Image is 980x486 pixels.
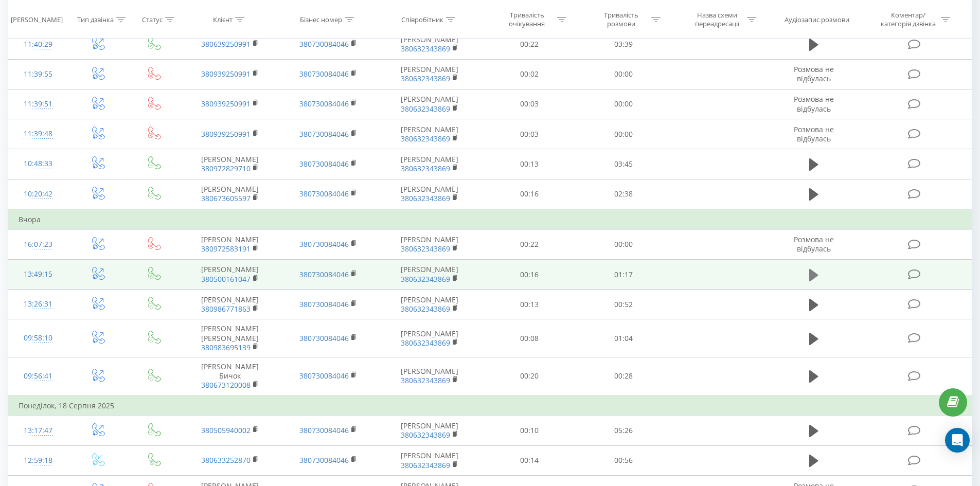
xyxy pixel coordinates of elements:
div: Бізнес номер [300,15,342,24]
div: Клієнт [213,15,233,24]
a: 380972829710 [201,164,251,173]
div: 11:39:51 [19,94,58,114]
a: 380633252870 [201,455,251,465]
a: 380632343869 [401,274,450,284]
a: 380632343869 [401,375,450,385]
div: 13:26:31 [19,294,58,314]
td: Вчора [8,209,972,230]
div: 16:07:23 [19,235,58,255]
a: 380673605597 [201,193,251,203]
td: 00:00 [577,59,671,89]
a: 380500161047 [201,274,251,284]
div: Тривалість розмови [594,11,649,28]
td: 00:00 [577,119,671,149]
a: 380730084046 [299,99,349,109]
td: [PERSON_NAME] [PERSON_NAME] [181,319,279,357]
td: 05:26 [577,416,671,445]
td: [PERSON_NAME] [377,179,483,209]
td: 01:04 [577,319,671,357]
a: 380730084046 [299,39,349,49]
a: 380632343869 [401,74,450,83]
div: Статус [142,15,163,24]
td: [PERSON_NAME] [377,357,483,395]
td: [PERSON_NAME] [181,260,279,290]
span: Розмова не відбулась [794,64,834,83]
div: 12:59:18 [19,451,58,471]
td: 00:08 [483,319,577,357]
td: 00:28 [577,357,671,395]
span: Розмова не відбулась [794,235,834,254]
td: [PERSON_NAME] [377,89,483,119]
a: 380972583191 [201,244,251,254]
td: Понеділок, 18 Серпня 2025 [8,395,972,416]
div: 11:39:55 [19,64,58,84]
td: 00:03 [483,89,577,119]
a: 380939250991 [201,69,251,79]
td: 00:20 [483,357,577,395]
a: 380730084046 [299,129,349,139]
a: 380632343869 [401,244,450,254]
a: 380632343869 [401,430,450,440]
a: 380730084046 [299,239,349,249]
td: 03:39 [577,29,671,59]
a: 380986771863 [201,304,251,314]
td: [PERSON_NAME] [181,290,279,319]
td: [PERSON_NAME] [377,445,483,475]
div: Коментар/категорія дзвінка [878,11,938,28]
td: 00:13 [483,149,577,179]
div: 10:20:42 [19,184,58,204]
span: Розмова не відбулась [794,124,834,143]
td: [PERSON_NAME] [377,229,483,259]
td: 00:03 [483,119,577,149]
td: [PERSON_NAME] [181,149,279,179]
a: 380730084046 [299,299,349,309]
a: 380632343869 [401,193,450,203]
td: [PERSON_NAME] [377,29,483,59]
td: 00:00 [577,229,671,259]
div: [PERSON_NAME] [11,15,63,24]
a: 380730084046 [299,189,349,199]
a: 380730084046 [299,333,349,343]
div: 13:49:15 [19,264,58,284]
a: 380730084046 [299,425,349,435]
div: Назва схеми переадресації [689,11,744,28]
td: 00:22 [483,229,577,259]
td: [PERSON_NAME] Бичок [181,357,279,395]
div: Open Intercom Messenger [945,428,970,453]
td: [PERSON_NAME] [377,290,483,319]
a: 380983695139 [201,343,251,352]
td: [PERSON_NAME] [377,416,483,445]
a: 380632343869 [401,164,450,173]
td: 00:52 [577,290,671,319]
div: Тривалість очікування [500,11,555,28]
td: 02:38 [577,179,671,209]
td: [PERSON_NAME] [377,59,483,89]
div: Тип дзвінка [77,15,114,24]
a: 380632343869 [401,460,450,470]
a: 380730084046 [299,455,349,465]
td: 00:00 [577,89,671,119]
a: 380639250991 [201,39,251,49]
a: 380632343869 [401,104,450,114]
div: 09:58:10 [19,328,58,348]
div: Аудіозапис розмови [785,15,849,24]
a: 380673120008 [201,380,251,390]
div: 09:56:41 [19,366,58,386]
td: 00:56 [577,445,671,475]
a: 380632343869 [401,304,450,314]
div: 10:48:33 [19,154,58,174]
a: 380632343869 [401,44,450,53]
td: [PERSON_NAME] [181,179,279,209]
a: 380632343869 [401,338,450,348]
a: 380730084046 [299,269,349,279]
td: 00:02 [483,59,577,89]
td: 00:22 [483,29,577,59]
div: Співробітник [401,15,443,24]
a: 380939250991 [201,129,251,139]
a: 380730084046 [299,371,349,381]
td: [PERSON_NAME] [377,149,483,179]
td: [PERSON_NAME] [181,229,279,259]
span: Розмова не відбулась [794,94,834,113]
td: [PERSON_NAME] [377,319,483,357]
div: 13:17:47 [19,421,58,441]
